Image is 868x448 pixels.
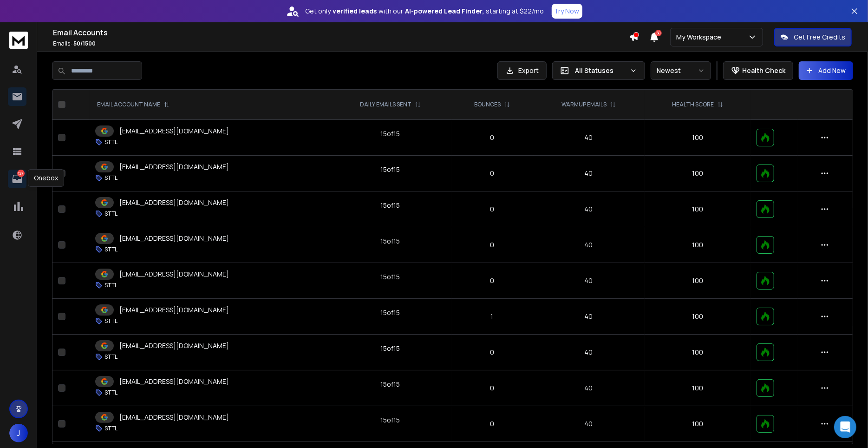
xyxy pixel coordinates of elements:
[723,61,793,80] button: Health Check
[380,380,400,389] div: 15 of 15
[457,133,528,142] p: 0
[104,317,117,325] p: STTL
[104,353,117,361] p: STTL
[533,263,645,299] td: 40
[655,30,662,36] span: 50
[119,305,229,315] p: [EMAIL_ADDRESS][DOMAIN_NAME]
[104,246,117,253] p: STTL
[457,383,528,393] p: 0
[380,237,400,246] div: 15 of 15
[9,32,28,49] img: logo
[104,425,117,432] p: STTL
[457,419,528,428] p: 0
[834,416,856,438] div: Open Intercom Messenger
[645,406,751,442] td: 100
[645,156,751,191] td: 100
[28,169,64,187] div: Onebox
[104,210,117,217] p: STTL
[119,162,229,171] p: [EMAIL_ADDRESS][DOMAIN_NAME]
[457,204,528,214] p: 0
[380,272,400,282] div: 15 of 15
[119,341,229,350] p: [EMAIL_ADDRESS][DOMAIN_NAME]
[104,174,117,182] p: STTL
[53,27,629,38] h1: Email Accounts
[575,66,626,75] p: All Statuses
[533,227,645,263] td: 40
[645,120,751,156] td: 100
[380,308,400,317] div: 15 of 15
[651,61,711,80] button: Newest
[474,101,501,108] p: BOUNCES
[380,344,400,353] div: 15 of 15
[497,61,547,80] button: Export
[645,370,751,406] td: 100
[53,40,629,47] p: Emails :
[380,415,400,425] div: 15 of 15
[533,406,645,442] td: 40
[380,201,400,210] div: 15 of 15
[104,138,117,146] p: STTL
[457,348,528,357] p: 0
[360,101,411,108] p: DAILY EMAILS SENT
[457,312,528,321] p: 1
[645,299,751,335] td: 100
[306,7,544,16] p: Get only with our starting at $22/mo
[405,7,484,16] strong: AI-powered Lead Finder,
[799,61,853,80] button: Add New
[104,282,117,289] p: STTL
[774,28,852,46] button: Get Free Credits
[533,335,645,370] td: 40
[645,191,751,227] td: 100
[97,101,170,108] div: EMAIL ACCOUNT NAME
[119,234,229,243] p: [EMAIL_ADDRESS][DOMAIN_NAME]
[104,389,117,396] p: STTL
[533,120,645,156] td: 40
[380,129,400,138] div: 15 of 15
[645,263,751,299] td: 100
[119,270,229,279] p: [EMAIL_ADDRESS][DOMAIN_NAME]
[555,7,580,16] p: Try Now
[533,156,645,191] td: 40
[457,169,528,178] p: 0
[794,33,845,42] p: Get Free Credits
[119,413,229,422] p: [EMAIL_ADDRESS][DOMAIN_NAME]
[333,7,377,16] strong: verified leads
[533,370,645,406] td: 40
[119,198,229,207] p: [EMAIL_ADDRESS][DOMAIN_NAME]
[9,424,28,442] button: J
[457,240,528,250] p: 0
[552,4,582,19] button: Try Now
[380,165,400,174] div: 15 of 15
[119,126,229,136] p: [EMAIL_ADDRESS][DOMAIN_NAME]
[8,170,26,188] a: 127
[119,377,229,386] p: [EMAIL_ADDRESS][DOMAIN_NAME]
[645,227,751,263] td: 100
[533,191,645,227] td: 40
[17,170,25,177] p: 127
[742,66,785,75] p: Health Check
[457,276,528,285] p: 0
[73,40,96,47] span: 50 / 1500
[533,299,645,335] td: 40
[561,101,607,108] p: WARMUP EMAILS
[645,335,751,370] td: 100
[676,33,725,42] p: My Workspace
[672,101,714,108] p: HEALTH SCORE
